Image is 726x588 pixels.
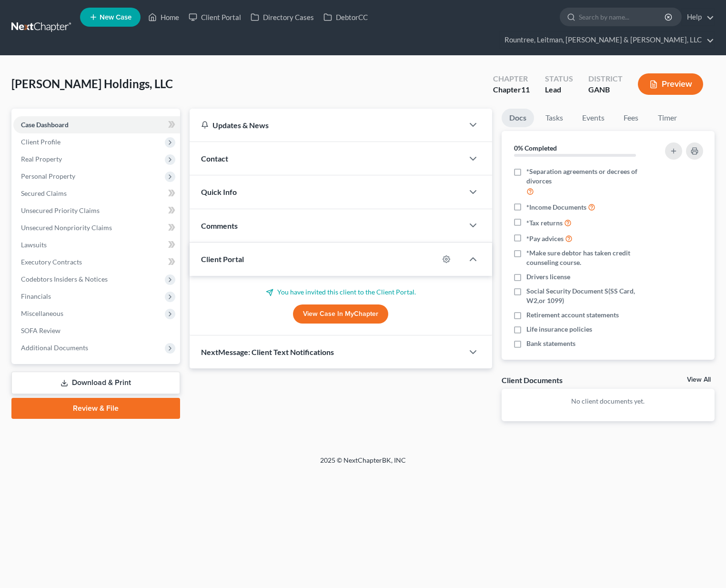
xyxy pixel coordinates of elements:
span: Secured Claims [21,189,67,197]
a: Directory Cases [246,9,319,26]
div: Chapter [493,84,530,95]
a: Lawsuits [13,236,180,253]
span: Real Property [21,155,62,163]
span: *Tax returns [526,218,563,228]
a: Docs [502,109,534,127]
span: *Make sure debtor has taken credit counseling course. [526,248,654,267]
a: Case Dashboard [13,116,180,133]
span: Client Portal [201,254,244,264]
div: Status [545,73,573,84]
span: Retirement account statements [526,310,619,320]
a: Unsecured Nonpriority Claims [13,219,180,236]
p: You have invited this client to the Client Portal. [201,287,481,297]
span: *Income Documents [526,203,586,212]
a: View All [687,376,711,383]
button: Preview [638,73,703,95]
div: GANB [588,84,623,95]
div: Chapter [493,73,530,84]
span: Executory Contracts [21,258,82,266]
a: Download & Print [11,372,180,394]
a: Secured Claims [13,185,180,202]
a: Client Portal [184,9,246,26]
span: New Case [100,14,131,21]
span: NextMessage: Client Text Notifications [201,347,334,356]
span: Comments [201,221,238,230]
span: Social Security Document S(SS Card, W2,or 1099) [526,286,654,305]
span: Miscellaneous [21,309,63,317]
span: Personal Property [21,172,75,180]
span: Contact [201,154,228,163]
a: Rountree, Leitman, [PERSON_NAME] & [PERSON_NAME], LLC [500,31,714,49]
span: Life insurance policies [526,324,592,334]
span: Lawsuits [21,241,47,249]
a: Help [682,9,714,26]
a: View Case in MyChapter [293,304,388,324]
span: Quick Info [201,187,237,196]
div: 2025 © NextChapterBK, INC [91,456,635,473]
a: Events [575,109,612,127]
input: Search by name... [579,8,666,26]
a: DebtorCC [319,9,373,26]
span: 11 [521,85,530,94]
span: [PERSON_NAME] Holdings, LLC [11,77,173,91]
p: No client documents yet. [509,396,707,406]
a: Tasks [538,109,571,127]
span: Client Profile [21,138,60,146]
span: *Pay advices [526,234,564,243]
a: Review & File [11,398,180,419]
div: Lead [545,84,573,95]
a: Unsecured Priority Claims [13,202,180,219]
span: Case Dashboard [21,121,69,129]
a: Executory Contracts [13,253,180,271]
span: Financials [21,292,51,300]
div: District [588,73,623,84]
a: Home [143,9,184,26]
a: SOFA Review [13,322,180,339]
div: Updates & News [201,120,452,130]
span: Unsecured Nonpriority Claims [21,223,112,232]
span: Unsecured Priority Claims [21,206,100,214]
a: Timer [650,109,685,127]
span: SOFA Review [21,326,60,335]
div: Client Documents [502,375,563,385]
span: Codebtors Insiders & Notices [21,275,108,283]
a: Fees [616,109,646,127]
span: *Separation agreements or decrees of divorces [526,167,654,186]
span: Additional Documents [21,344,88,352]
span: Bank statements [526,339,575,348]
strong: 0% Completed [514,144,557,152]
span: Drivers license [526,272,570,282]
